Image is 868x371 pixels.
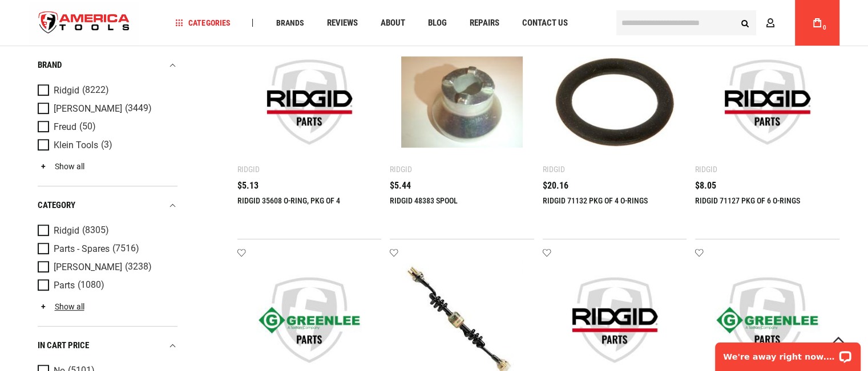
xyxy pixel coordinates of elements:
span: Ridgid [54,85,79,96]
span: Ridgid [54,226,79,236]
a: RIDGID 71132 PKG OF 4 O-RINGS [543,196,648,205]
span: (8305) [82,226,109,236]
span: (7516) [112,244,139,254]
span: $5.13 [237,181,259,190]
a: store logo [29,2,140,44]
button: Search [734,12,756,34]
img: RIDGID 35608 O-RING, PKG OF 4 [249,42,370,163]
a: Parts - Spares (7516) [38,243,175,255]
a: Brands [271,15,309,31]
a: Ridgid (8222) [38,84,175,97]
span: $20.16 [543,181,568,190]
iframe: LiveChat chat widget [708,335,868,371]
span: (3449) [125,104,152,114]
a: Ridgid (8305) [38,225,175,237]
div: Ridgid [237,165,260,174]
span: $8.05 [695,181,716,190]
span: Parts [54,280,75,291]
a: Reviews [321,15,362,31]
img: America Tools [29,2,140,44]
img: RIDGID 48383 SPOOL [401,42,523,163]
span: Freud [54,122,76,132]
span: (1080) [78,281,104,291]
div: In cart price [38,338,177,353]
span: About [380,19,405,27]
img: RIDGID 71132 PKG OF 4 O-RINGS [554,42,676,163]
span: $5.44 [390,181,411,190]
span: Reviews [326,19,357,27]
img: RIDGID 71127 PKG OF 6 O-RINGS [706,42,828,163]
a: [PERSON_NAME] (3238) [38,261,175,274]
span: Parts - Spares [54,244,110,254]
a: Show all [38,302,84,311]
span: [PERSON_NAME] [54,104,122,114]
span: (3) [101,141,112,150]
a: RIDGID 71127 PKG OF 6 O-RINGS [695,196,800,205]
span: Repairs [469,19,499,27]
a: Repairs [464,15,504,31]
a: Klein Tools (3) [38,139,175,152]
div: Ridgid [695,165,717,174]
span: [PERSON_NAME] [54,262,122,272]
span: Klein Tools [54,140,98,150]
a: Parts (1080) [38,279,175,292]
span: Blog [427,19,446,27]
a: Freud (50) [38,121,175,133]
a: RIDGID 48383 SPOOL [390,196,458,205]
div: Ridgid [543,165,565,174]
a: Show all [38,162,84,171]
a: About [375,15,410,31]
a: Contact Us [516,15,572,31]
span: (8222) [82,86,109,96]
span: (50) [79,123,96,132]
a: Categories [170,15,235,31]
span: Brands [276,19,304,27]
div: Brand [38,58,177,73]
a: Blog [422,15,451,31]
a: RIDGID 35608 O-RING, PKG OF 4 [237,196,340,205]
div: Ridgid [390,165,412,174]
span: Categories [175,19,230,27]
a: [PERSON_NAME] (3449) [38,103,175,115]
span: Contact Us [522,19,567,27]
span: 0 [823,25,826,31]
div: category [38,198,177,213]
span: (3238) [125,263,152,272]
